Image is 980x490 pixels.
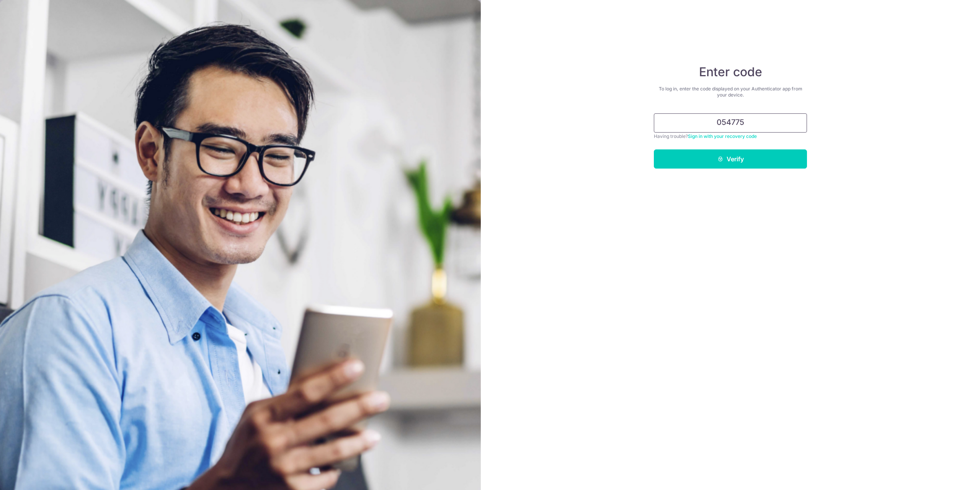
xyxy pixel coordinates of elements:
div: To log in, enter the code displayed on your Authenticator app from your device. [654,86,807,98]
button: Verify [654,149,807,169]
a: Sign in with your recovery code [688,133,757,139]
h4: Enter code [654,64,807,80]
div: Having trouble? [654,133,807,140]
input: Enter 6 digit code [654,113,807,133]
